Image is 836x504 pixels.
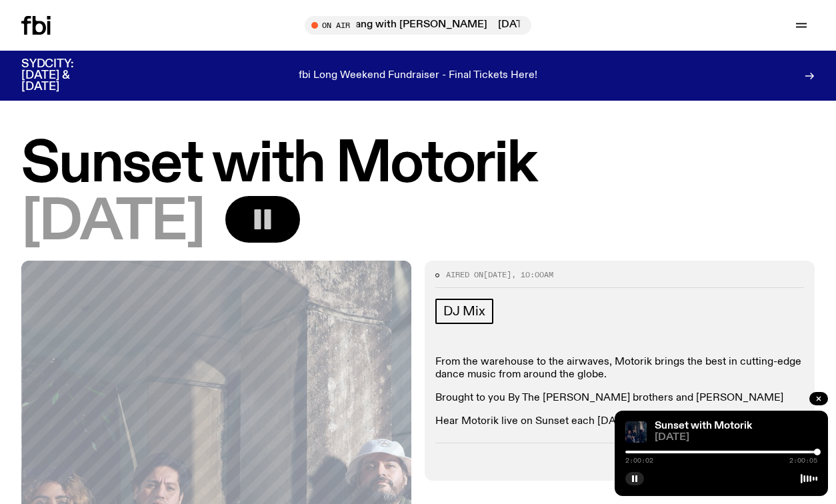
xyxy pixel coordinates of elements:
[435,299,493,324] a: DJ Mix
[625,457,653,464] span: 2:00:02
[21,138,815,192] h1: Sunset with Motorik
[435,415,804,428] p: Hear Motorik live on Sunset each [DATE] from 6-8pm.
[655,421,752,431] a: Sunset with Motorik
[21,196,204,250] span: [DATE]
[446,269,483,280] span: Aired on
[483,269,511,280] span: [DATE]
[655,433,817,443] span: [DATE]
[299,70,537,82] p: fbi Long Weekend Fundraiser - Final Tickets Here!
[305,16,531,35] button: On Air[DATE] Overhang with [PERSON_NAME][DATE] Overhang with [PERSON_NAME]
[789,457,817,464] span: 2:00:05
[435,392,804,405] p: Brought to you By The [PERSON_NAME] brothers and [PERSON_NAME]
[435,356,804,381] p: From the warehouse to the airwaves, Motorik brings the best in cutting-edge dance music from arou...
[511,269,553,280] span: , 10:00am
[443,304,485,319] span: DJ Mix
[21,59,107,93] h3: SYDCITY: [DATE] & [DATE]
